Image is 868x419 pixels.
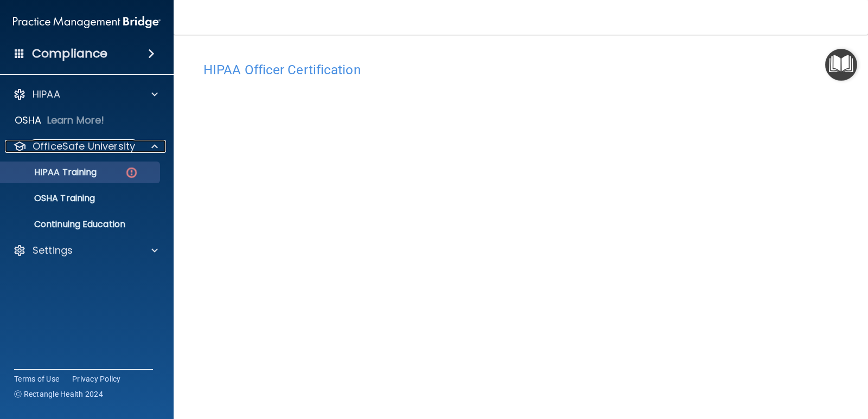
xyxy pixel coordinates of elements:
p: OSHA Training [7,193,95,204]
h4: HIPAA Officer Certification [203,63,838,77]
p: Continuing Education [7,219,155,230]
img: danger-circle.6113f641.png [125,166,138,179]
span: Ⓒ Rectangle Health 2024 [14,389,103,399]
a: Settings [13,244,158,257]
img: PMB logo [13,11,161,33]
a: Privacy Policy [72,373,121,384]
a: OfficeSafe University [13,140,158,153]
p: OSHA [15,114,42,127]
p: OfficeSafe University [33,140,135,153]
h4: Compliance [32,46,107,61]
p: Settings [33,244,73,257]
p: HIPAA Training [7,167,97,178]
a: HIPAA [13,88,158,101]
p: HIPAA [33,88,60,101]
p: Learn More! [47,114,105,127]
button: Open Resource Center [825,49,857,81]
a: Terms of Use [14,373,59,384]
